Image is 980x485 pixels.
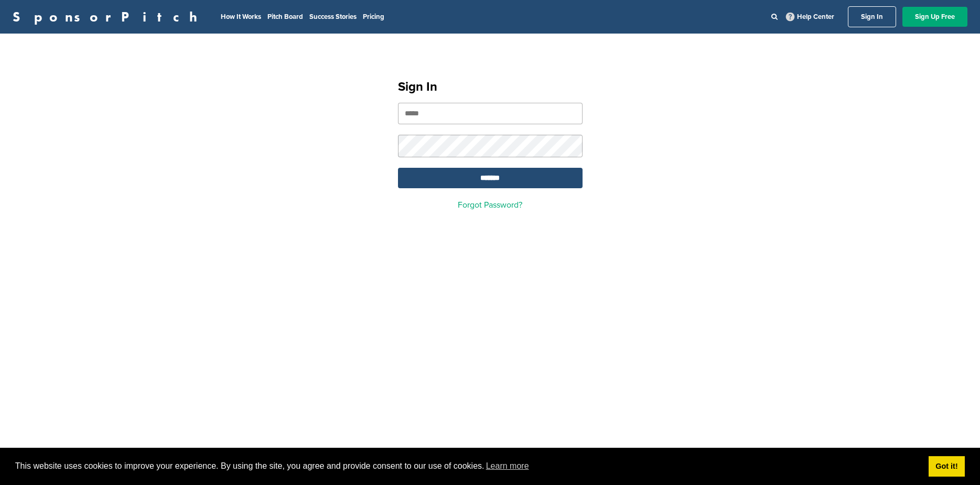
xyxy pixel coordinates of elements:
[784,10,836,23] a: Help Center
[458,200,522,210] a: Forgot Password?
[13,10,204,24] a: SponsorPitch
[221,13,261,21] a: How It Works
[848,6,896,27] a: Sign In
[15,458,920,474] span: This website uses cookies to improve your experience. By using the site, you agree and provide co...
[309,13,357,21] a: Success Stories
[929,456,965,477] a: dismiss cookie message
[902,7,967,27] a: Sign Up Free
[484,458,531,474] a: learn more about cookies
[363,13,384,21] a: Pricing
[398,78,583,96] h1: Sign In
[267,13,303,21] a: Pitch Board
